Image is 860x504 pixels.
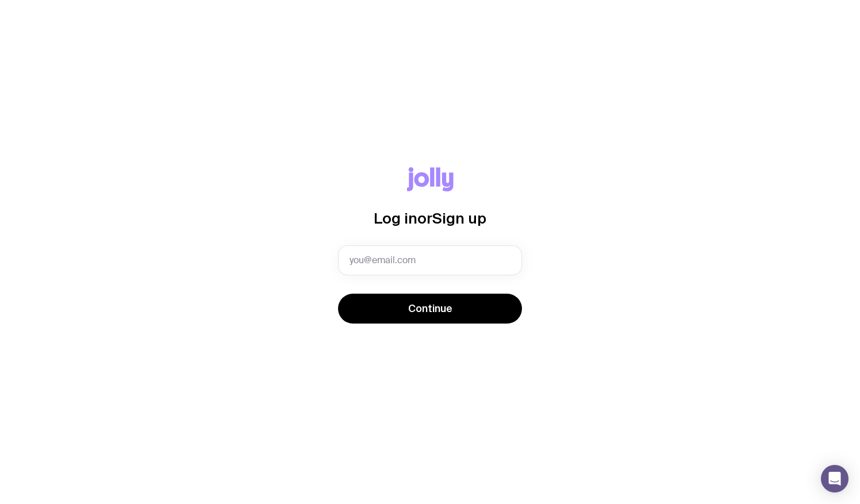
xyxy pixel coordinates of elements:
button: Continue [338,294,522,324]
span: or [417,210,432,226]
span: Log in [374,210,417,226]
span: Continue [408,302,452,316]
input: you@email.com [338,245,522,275]
span: Sign up [432,210,486,226]
div: Open Intercom Messenger [821,465,849,493]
